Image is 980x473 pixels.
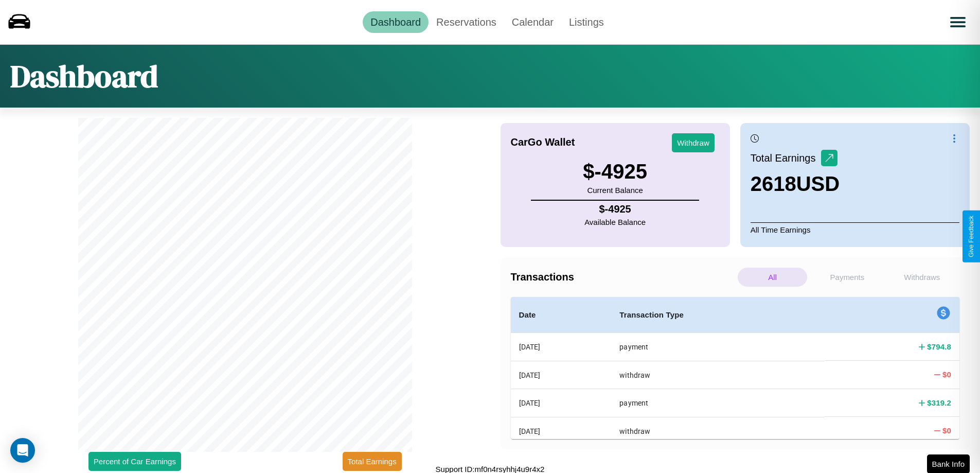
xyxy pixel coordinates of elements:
h4: $ 794.8 [927,341,951,352]
a: Reservations [429,11,504,33]
button: Percent of Car Earnings [88,452,181,471]
h4: CarGo Wallet [511,136,575,148]
th: [DATE] [511,389,612,417]
p: Available Balance [584,215,646,229]
a: Calendar [504,11,561,33]
th: payment [611,333,825,361]
a: Dashboard [363,11,429,33]
h3: $ -4925 [583,160,647,183]
button: Open menu [943,8,972,37]
th: [DATE] [511,333,612,361]
th: [DATE] [511,361,612,389]
button: Withdraw [672,133,715,152]
a: Listings [561,11,612,33]
p: Total Earnings [751,149,821,167]
th: [DATE] [511,417,612,445]
div: Give Feedback [968,216,975,257]
h4: Transaction Type [619,309,816,321]
th: withdraw [611,417,825,445]
h4: $ 319.2 [927,397,951,408]
th: payment [611,389,825,417]
p: Withdraws [887,268,957,287]
button: Total Earnings [343,452,402,471]
div: Open Intercom Messenger [10,438,35,463]
h4: $ 0 [942,425,951,436]
p: Payments [812,268,882,287]
p: All Time Earnings [751,222,959,237]
h4: $ -4925 [584,203,646,215]
p: Current Balance [583,183,647,197]
th: withdraw [611,361,825,389]
p: All [738,268,807,287]
h1: Dashboard [10,55,158,97]
h4: $ 0 [942,369,951,380]
h4: Date [519,309,603,321]
h3: 2618 USD [751,172,840,196]
h4: Transactions [511,271,735,283]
